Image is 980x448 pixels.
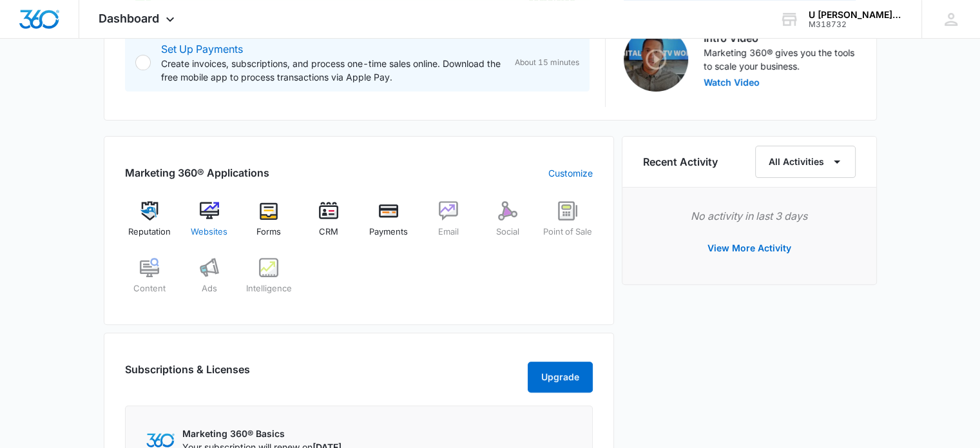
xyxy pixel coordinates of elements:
[483,201,533,248] a: Social
[809,20,903,29] div: account id
[161,57,504,84] p: Create invoices, subscriptions, and process one-time sales online. Download the free mobile app t...
[809,10,903,20] div: account name
[695,233,804,264] button: View More Activity
[624,27,688,92] img: Intro Video
[125,362,250,387] h2: Subscriptions & Licenses
[704,46,856,73] p: Marketing 360® gives you the tools to scale your business.
[246,282,292,295] span: Intelligence
[99,12,159,25] span: Dashboard
[543,226,592,239] span: Point of Sale
[191,226,227,239] span: Websites
[161,43,243,55] a: Set Up Payments
[244,258,294,304] a: Intelligence
[643,208,856,224] p: No activity in last 3 days
[125,165,269,180] h2: Marketing 360® Applications
[369,226,408,239] span: Payments
[182,427,341,440] p: Marketing 360® Basics
[438,226,459,239] span: Email
[244,201,294,248] a: Forms
[146,433,175,447] img: Marketing 360 Logo
[515,57,579,68] span: About 15 minutes
[202,282,217,295] span: Ads
[133,282,166,295] span: Content
[125,258,175,304] a: Content
[319,226,338,239] span: CRM
[128,226,171,239] span: Reputation
[496,226,519,239] span: Social
[423,201,473,248] a: Email
[184,201,234,248] a: Websites
[364,201,414,248] a: Payments
[643,154,718,170] h6: Recent Activity
[543,201,593,248] a: Point of Sale
[256,226,281,239] span: Forms
[755,146,856,178] button: All Activities
[548,166,593,180] a: Customize
[184,258,234,304] a: Ads
[125,201,175,248] a: Reputation
[704,78,760,87] button: Watch Video
[304,201,354,248] a: CRM
[528,362,593,393] button: Upgrade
